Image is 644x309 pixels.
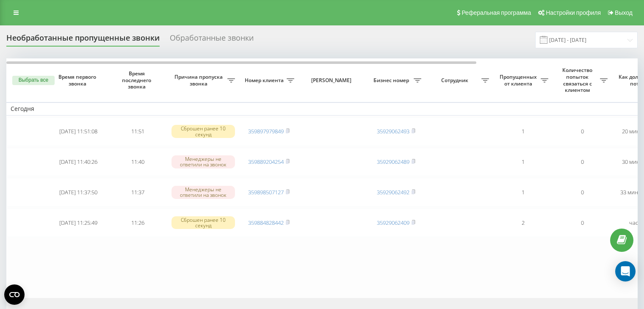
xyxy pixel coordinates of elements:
[12,76,55,85] button: Выбрать все
[243,77,287,84] span: Номер клиента
[493,117,553,146] td: 1
[493,178,553,207] td: 1
[171,155,235,168] div: Менеджеры не ответили на звонок
[557,67,600,93] span: Количество попыток связаться с клиентом
[498,74,541,87] span: Пропущенных от клиента
[493,148,553,177] td: 1
[553,148,612,177] td: 0
[108,148,167,177] td: 11:40
[248,188,284,196] a: 359898507127
[49,117,108,146] td: [DATE] 11:51:08
[171,74,227,87] span: Причина пропуска звонка
[248,127,284,135] a: 359897979849
[553,178,612,207] td: 0
[377,188,409,196] a: 35929062492
[108,208,167,237] td: 11:26
[170,33,254,47] div: Обработанные звонки
[49,178,108,207] td: [DATE] 11:37:50
[248,219,284,226] a: 359884828442
[306,77,359,84] span: [PERSON_NAME]
[6,33,160,47] div: Необработанные пропущенные звонки
[171,186,235,199] div: Менеджеры не ответили на звонок
[462,9,531,16] span: Реферальная программа
[171,216,235,229] div: Сброшен ранее 10 секунд
[248,158,284,166] a: 359889204254
[370,77,414,84] span: Бизнес номер
[377,158,409,166] a: 35929062489
[430,77,481,84] span: Сотрудник
[615,9,633,16] span: Выход
[493,208,553,237] td: 2
[377,127,409,135] a: 35929062493
[115,70,160,90] span: Время последнего звонка
[108,117,167,146] td: 11:51
[171,125,235,138] div: Сброшен ранее 10 секунд
[4,284,25,305] button: Open CMP widget
[108,178,167,207] td: 11:37
[553,208,612,237] td: 0
[553,117,612,146] td: 0
[55,74,101,87] span: Время первого звонка
[49,208,108,237] td: [DATE] 11:25:49
[546,9,601,16] span: Настройки профиля
[615,261,636,281] div: Open Intercom Messenger
[49,148,108,177] td: [DATE] 11:40:26
[377,219,409,226] a: 35929062409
